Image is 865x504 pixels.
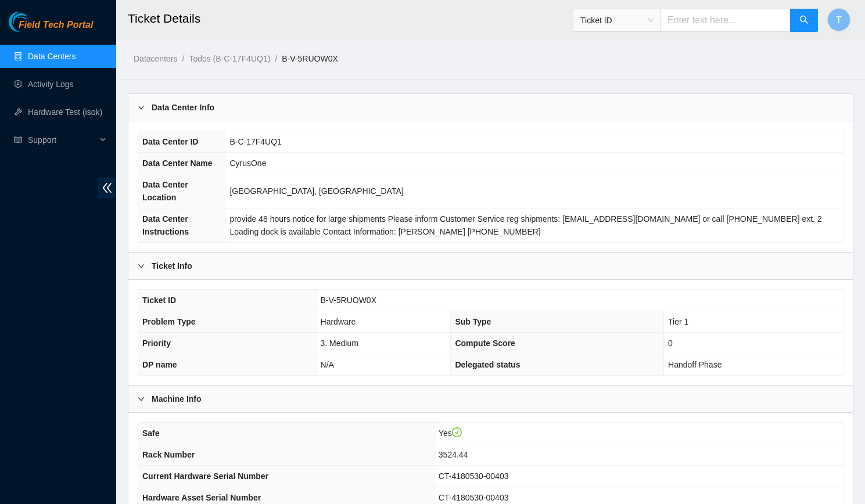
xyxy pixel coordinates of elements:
[799,15,809,26] span: search
[28,128,96,152] span: Support
[138,395,145,402] span: right
[142,360,177,369] span: DP name
[142,214,189,236] span: Data Center Instructions
[28,80,74,89] a: Activity Logs
[836,13,842,27] span: T
[321,360,334,369] span: N/A
[142,450,195,459] span: Rack Number
[661,9,791,32] input: Enter text here...
[19,20,93,31] span: Field Tech Portal
[142,339,171,348] span: Priority
[152,101,214,114] b: Data Center Info
[455,360,520,369] span: Delegated status
[668,360,722,369] span: Handoff Phase
[455,317,491,326] span: Sub Type
[28,52,76,61] a: Data Centers
[142,159,213,168] span: Data Center Name
[138,262,145,269] span: right
[98,177,116,199] span: double-left
[229,137,281,146] span: B-C-17F4UQ1
[14,136,22,144] span: read
[152,260,192,272] b: Ticket Info
[827,8,850,31] button: T
[142,493,261,502] span: Hardware Asset Serial Number
[138,104,145,111] span: right
[142,471,268,481] span: Current Hardware Serial Number
[134,54,177,63] a: Datacenters
[452,427,462,438] span: check-circle
[128,386,853,412] div: Machine Info
[229,186,403,196] span: [GEOGRAPHIC_DATA], [GEOGRAPHIC_DATA]
[439,429,462,438] span: Yes
[9,21,93,36] a: Akamai TechnologiesField Tech Portal
[142,296,176,305] span: Ticket ID
[455,339,515,348] span: Compute Score
[9,12,59,32] img: Akamai Technologies
[189,54,270,63] a: Todos (B-C-17F4UQ1)
[439,493,509,502] span: CT-4180530-00403
[128,94,853,121] div: Data Center Info
[229,159,266,168] span: CyrusOne
[275,54,277,63] span: /
[321,296,376,305] span: B-V-5RUOW0X
[229,214,821,236] span: provide 48 hours notice for large shipments Please inform Customer Service reg shipments: [EMAIL_...
[580,12,654,29] span: Ticket ID
[321,339,358,348] span: 3. Medium
[142,137,198,146] span: Data Center ID
[668,339,673,348] span: 0
[439,450,468,459] span: 3524.44
[142,180,188,202] span: Data Center Location
[321,317,356,326] span: Hardware
[152,393,202,405] b: Machine Info
[182,54,184,63] span: /
[668,317,688,326] span: Tier 1
[439,471,509,481] span: CT-4180530-00403
[128,253,853,279] div: Ticket Info
[142,317,196,326] span: Problem Type
[790,9,818,32] button: search
[142,429,160,438] span: Safe
[282,54,338,63] a: B-V-5RUOW0X
[28,107,102,117] a: Hardware Test (isok)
